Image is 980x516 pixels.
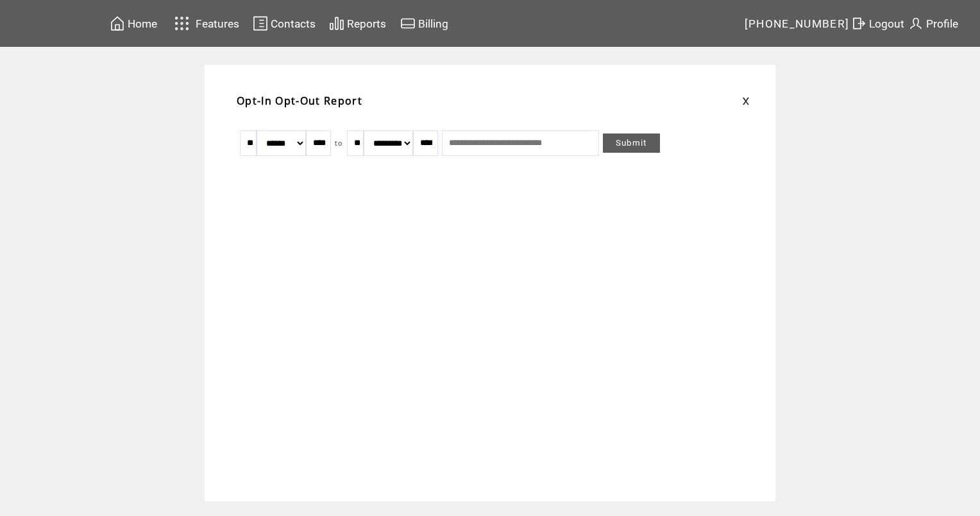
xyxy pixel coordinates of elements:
a: Logout [849,13,906,33]
img: home.svg [110,15,125,31]
img: profile.svg [908,15,924,31]
a: Billing [398,13,450,33]
a: Features [169,11,241,36]
a: Submit [603,133,660,153]
span: Opt-In Opt-Out Report [237,94,362,108]
span: Profile [926,17,958,30]
a: Home [108,13,159,33]
span: to [335,139,343,148]
span: Billing [418,17,448,30]
a: Reports [327,13,388,33]
img: chart.svg [329,15,344,31]
span: Contacts [271,17,316,30]
a: Contacts [251,13,317,33]
img: features.svg [171,13,193,34]
span: Logout [869,17,904,30]
a: Profile [906,13,960,33]
img: creidtcard.svg [400,15,416,31]
img: exit.svg [851,15,866,31]
span: Reports [347,17,386,30]
span: [PHONE_NUMBER] [745,17,850,30]
span: Features [196,17,239,30]
img: contacts.svg [253,15,268,31]
span: Home [128,17,157,30]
